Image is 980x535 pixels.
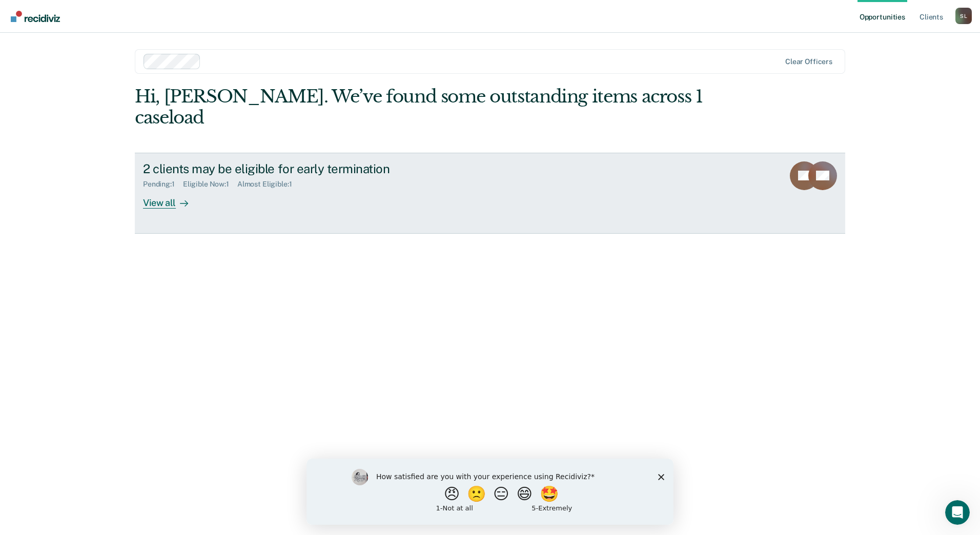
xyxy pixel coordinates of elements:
[143,180,183,189] div: Pending : 1
[955,8,972,24] button: Profile dropdown button
[135,153,845,234] a: 2 clients may be eligible for early terminationPending:1Eligible Now:1Almost Eligible:1View all
[11,11,60,22] img: Recidiviz
[307,459,673,525] iframe: Survey by Kim from Recidiviz
[143,161,503,176] div: 2 clients may be eligible for early termination
[237,180,300,189] div: Almost Eligible : 1
[135,86,703,128] div: Hi, [PERSON_NAME]. We’ve found some outstanding items across 1 caseload
[945,500,970,525] iframe: Intercom live chat
[785,57,832,66] div: Clear officers
[143,189,200,209] div: View all
[183,180,237,189] div: Eligible Now : 1
[955,8,972,24] div: S L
